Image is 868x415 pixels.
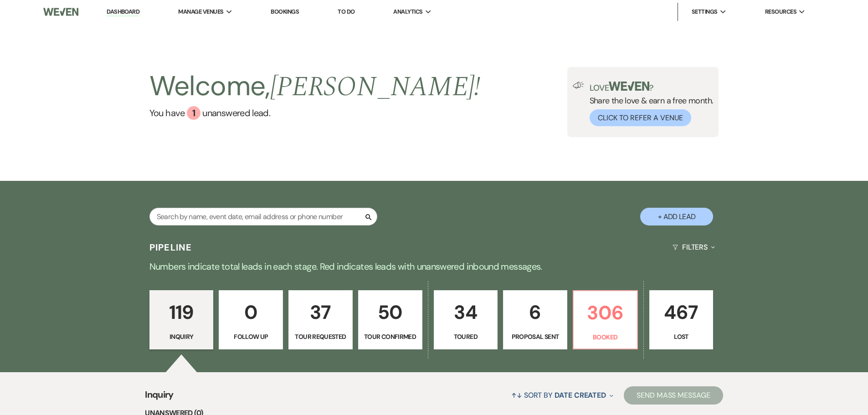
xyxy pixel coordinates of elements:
[669,235,719,259] button: Filters
[765,7,796,16] span: Resources
[43,2,78,21] img: Weven Logo
[440,297,492,328] p: 34
[155,297,208,328] p: 119
[294,297,347,328] p: 37
[149,208,377,225] input: Search by name, event date, email address or phone number
[511,390,522,400] span: ↑↓
[106,259,762,274] p: Numbers indicate total leads in each stage. Red indicates leads with unanswered inbound messages.
[149,290,214,349] a: 119Inquiry
[288,290,353,349] a: 37Tour Requested
[155,332,208,342] p: Inquiry
[579,332,632,342] p: Booked
[649,290,714,349] a: 467Lost
[225,297,277,328] p: 0
[294,332,347,342] p: Tour Requested
[555,390,606,400] span: Date Created
[338,8,354,15] a: To Do
[609,82,649,91] img: weven-logo-green.svg
[579,297,632,328] p: 306
[655,297,708,328] p: 467
[590,82,714,92] p: Love ?
[590,109,691,126] button: Click to Refer a Venue
[434,290,498,349] a: 34Toured
[187,106,200,120] div: 1
[149,67,481,106] h2: Welcome,
[440,332,492,342] p: Toured
[503,290,567,349] a: 6Proposal Sent
[364,332,416,342] p: Tour Confirmed
[584,82,714,126] div: Share the love & earn a free month.
[692,7,718,16] span: Settings
[509,332,561,342] p: Proposal Sent
[624,386,723,405] button: Send Mass Message
[178,7,223,16] span: Manage Venues
[364,297,416,328] p: 50
[219,290,283,349] a: 0Follow Up
[573,82,584,89] img: loud-speaker-illustration.svg
[393,7,422,16] span: Analytics
[149,241,192,254] h3: Pipeline
[508,383,617,407] button: Sort By Date Created
[270,66,481,108] span: [PERSON_NAME] !
[271,8,299,15] a: Bookings
[573,290,638,349] a: 306Booked
[145,388,174,407] span: Inquiry
[358,290,422,349] a: 50Tour Confirmed
[509,297,561,328] p: 6
[107,8,139,16] a: Dashboard
[640,208,713,225] button: + Add Lead
[655,332,708,342] p: Lost
[149,106,481,120] a: You have 1 unanswered lead.
[225,332,277,342] p: Follow Up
